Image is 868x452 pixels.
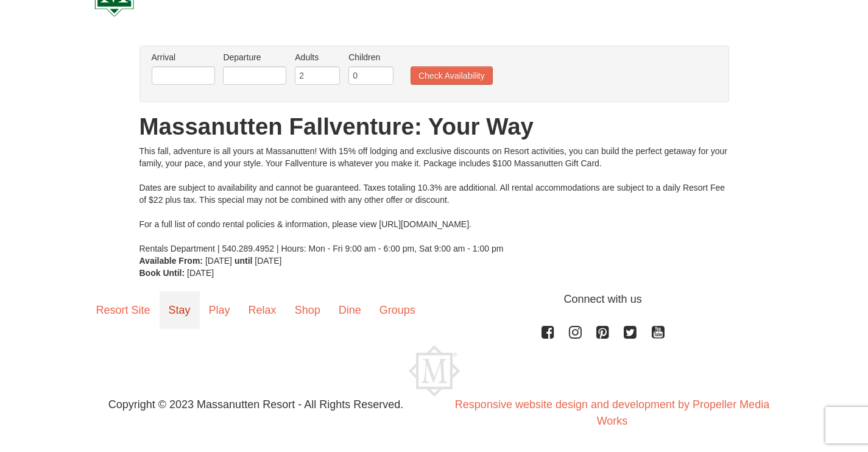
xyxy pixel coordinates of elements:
[78,397,434,413] p: Copyright © 2023 Massanutten Resort - All Rights Reserved.
[235,256,253,266] strong: until
[223,51,286,63] label: Departure
[139,145,729,255] div: This fall, adventure is all yours at Massanutten! With 15% off lodging and exclusive discounts on...
[295,51,340,63] label: Adults
[255,256,281,266] span: [DATE]
[205,256,232,266] span: [DATE]
[139,256,203,266] strong: Available From:
[139,268,185,278] strong: Book Until:
[87,291,782,308] p: Connect with us
[200,291,239,329] a: Play
[187,268,214,278] span: [DATE]
[370,291,425,329] a: Groups
[139,115,729,139] h1: Massanutten Fallventure: Your Way
[286,291,330,329] a: Shop
[160,291,200,329] a: Stay
[409,345,460,397] img: Massanutten Resort Logo
[411,66,493,85] button: Check Availability
[330,291,370,329] a: Dine
[348,51,393,63] label: Children
[455,398,769,427] a: Responsive website design and development by Propeller Media Works
[239,291,286,329] a: Relax
[152,51,215,63] label: Arrival
[87,291,160,329] a: Resort Site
